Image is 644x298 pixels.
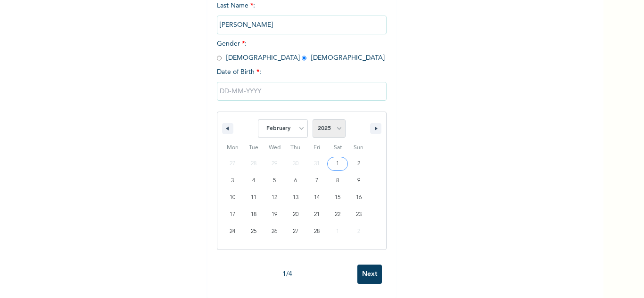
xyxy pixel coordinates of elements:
span: Date of Birth : [217,67,261,77]
span: 26 [272,223,277,240]
span: 6 [294,172,297,189]
span: Sun [348,140,369,155]
button: 7 [306,172,327,189]
button: 24 [222,223,243,240]
button: 6 [285,172,306,189]
span: 22 [335,206,340,223]
span: 23 [356,206,362,223]
button: 21 [306,206,327,223]
button: 5 [264,172,285,189]
span: Gender : [DEMOGRAPHIC_DATA] [DEMOGRAPHIC_DATA] [217,40,385,61]
button: 16 [348,189,369,206]
span: 9 [357,172,360,189]
button: 2 [348,155,369,172]
span: 24 [230,223,235,240]
span: 20 [293,206,298,223]
input: Enter your last name [217,16,387,34]
span: 8 [336,172,339,189]
span: 10 [230,189,235,206]
span: 1 [336,155,339,172]
input: Next [357,265,382,284]
span: 28 [314,223,320,240]
button: 11 [243,189,264,206]
button: 14 [306,189,327,206]
span: 25 [251,223,256,240]
span: Thu [285,140,306,155]
span: 16 [356,189,362,206]
span: 19 [272,206,277,223]
button: 23 [348,206,369,223]
span: 4 [252,172,255,189]
button: 19 [264,206,285,223]
button: 1 [327,155,348,172]
button: 10 [222,189,243,206]
button: 8 [327,172,348,189]
span: 5 [273,172,276,189]
span: Mon [222,140,243,155]
span: 13 [293,189,298,206]
button: 12 [264,189,285,206]
span: 27 [293,223,298,240]
span: 14 [314,189,320,206]
button: 28 [306,223,327,240]
span: 17 [230,206,235,223]
button: 22 [327,206,348,223]
button: 20 [285,206,306,223]
span: 7 [315,172,318,189]
button: 9 [348,172,369,189]
span: Sat [327,140,348,155]
span: Wed [264,140,285,155]
span: 21 [314,206,320,223]
button: 26 [264,223,285,240]
span: 11 [251,189,256,206]
button: 13 [285,189,306,206]
span: Last Name : [217,2,387,28]
div: 1 / 4 [217,269,357,279]
span: 12 [272,189,277,206]
span: 15 [335,189,340,206]
button: 15 [327,189,348,206]
span: 2 [357,155,360,172]
span: 18 [251,206,256,223]
button: 17 [222,206,243,223]
button: 25 [243,223,264,240]
button: 27 [285,223,306,240]
span: Tue [243,140,264,155]
button: 4 [243,172,264,189]
span: Fri [306,140,327,155]
span: 3 [231,172,234,189]
button: 18 [243,206,264,223]
input: DD-MM-YYYY [217,82,387,101]
button: 3 [222,172,243,189]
